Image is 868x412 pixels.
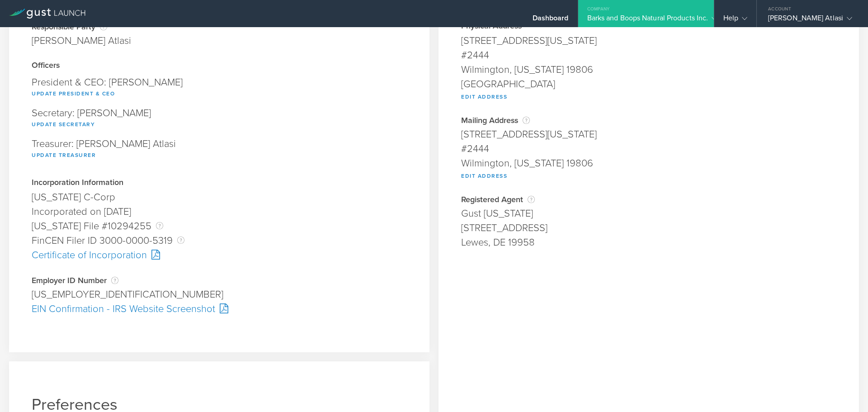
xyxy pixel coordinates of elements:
div: President & CEO: [PERSON_NAME] [32,73,407,104]
button: Update President & CEO [32,88,115,99]
div: [US_EMPLOYER_IDENTIFICATION_NUMBER] [32,287,407,302]
div: [US_STATE] File #10294255 [32,219,407,233]
div: Incorporated on [DATE] [32,204,407,219]
div: [STREET_ADDRESS][US_STATE] [461,127,836,142]
div: Registered Agent [461,195,836,204]
div: Dashboard [533,14,569,27]
div: Gust [US_STATE] [461,206,836,221]
div: EIN Confirmation - IRS Website Screenshot [32,302,407,316]
div: [STREET_ADDRESS][US_STATE] [461,33,836,48]
div: Help [723,14,747,27]
div: Barks and Boops Natural Products Inc. [587,14,705,27]
div: Lewes, DE 19958 [461,235,836,250]
div: Wilmington, [US_STATE] 19806 [461,62,836,77]
div: #2444 [461,48,836,62]
div: [US_STATE] C-Corp [32,190,407,204]
div: [PERSON_NAME] Atlasi [768,14,852,27]
div: [GEOGRAPHIC_DATA] [461,77,836,91]
div: Mailing Address [461,116,836,125]
div: Secretary: [PERSON_NAME] [32,104,407,134]
button: Edit Address [461,170,507,181]
div: Employer ID Number [32,276,407,285]
div: Certificate of Incorporation [32,248,407,262]
button: Edit Address [461,91,507,102]
button: Update Secretary [32,119,95,130]
div: Officers [32,62,407,71]
div: [STREET_ADDRESS] [461,221,836,235]
div: Incorporation Information [32,179,407,188]
div: FinCEN Filer ID 3000-0000-5319 [32,233,407,248]
button: Update Treasurer [32,150,96,161]
div: [PERSON_NAME] Atlasi [32,33,131,48]
div: #2444 [461,142,836,156]
div: Responsible Party [32,22,131,31]
div: Wilmington, [US_STATE] 19806 [461,156,836,170]
div: Treasurer: [PERSON_NAME] Atlasi [32,134,407,165]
